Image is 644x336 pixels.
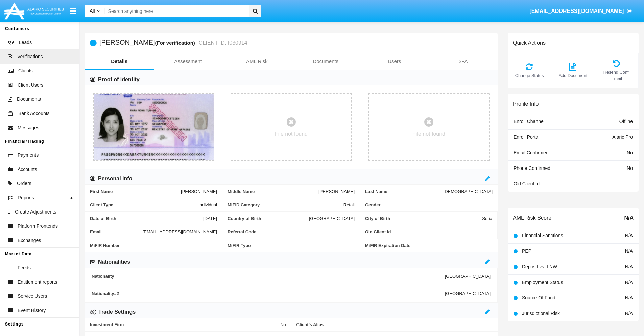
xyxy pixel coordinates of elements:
h6: Quick Actions [513,40,546,46]
span: Documents [17,96,41,103]
h6: Profile Info [513,100,539,107]
span: Offline [619,119,633,124]
span: Referral Code [228,229,355,234]
span: [GEOGRAPHIC_DATA] [445,291,491,296]
small: CLIENT ID: I030914 [197,40,247,46]
a: Assessment [154,53,223,69]
span: Investment Firm [90,322,280,327]
span: [EMAIL_ADDRESS][DOMAIN_NAME] [529,8,624,14]
a: Users [360,53,429,69]
span: Email Confirmed [514,150,548,155]
span: N/A [625,248,633,254]
h5: [PERSON_NAME] [99,39,247,47]
span: Gender [365,202,493,207]
span: Financial Sanctions [522,233,563,238]
span: Old Client Id [514,181,540,186]
span: N/A [625,233,633,238]
span: Middle Name [228,189,318,194]
span: MiFIR Type [228,243,355,248]
span: Accounts [18,166,37,173]
span: No [280,322,286,327]
span: PEP [522,248,531,254]
span: Sofia [482,216,492,221]
a: Documents [291,53,360,69]
span: N/A [625,279,633,285]
span: [GEOGRAPHIC_DATA] [445,274,491,279]
span: Feeds [18,264,31,271]
h6: Nationalities [98,258,130,266]
span: Change Status [511,72,548,79]
span: N/A [625,295,633,300]
span: Employment Status [522,279,563,285]
span: City of Birth [365,216,482,221]
span: Platform Frontends [18,223,58,230]
span: Alaric Pro [612,134,633,140]
span: Old Client Id [365,229,492,234]
a: Details [85,53,154,69]
span: First Name [90,189,181,194]
span: Jurisdictional Risk [522,311,560,316]
span: Nationality [92,274,445,279]
span: No [627,165,633,171]
span: MiFID Category [228,202,343,207]
span: Reports [18,194,34,201]
span: MiFIR Number [90,243,217,248]
a: 2FA [429,53,498,69]
span: Verifications [17,53,43,60]
span: Deposit vs. LNW [522,264,557,269]
span: Retail [343,202,355,207]
span: N/A [624,214,634,222]
h6: Trade Settings [98,308,136,316]
span: Email [90,229,143,234]
a: All [85,7,105,15]
span: Country of Birth [228,216,309,221]
span: Orders [17,180,31,187]
span: Client’s Alias [296,322,493,327]
h6: Personal info [98,175,132,182]
span: Last Name [365,189,444,194]
span: [PERSON_NAME] [318,189,355,194]
span: Client Users [18,82,43,89]
span: Enroll Portal [514,134,539,140]
span: Messages [18,124,39,131]
span: Event History [18,307,46,314]
span: Exchanges [18,237,41,244]
span: Add Document [555,72,591,79]
span: Phone Confirmed [514,165,550,171]
span: Payments [18,152,39,159]
span: [GEOGRAPHIC_DATA] [309,216,355,221]
span: [DATE] [203,216,217,221]
span: Individual [198,202,217,207]
h6: AML Risk Score [513,215,551,221]
span: Bank Accounts [18,110,50,117]
div: (For verification) [155,39,197,47]
h6: Proof of identity [98,76,140,83]
span: Service Users [18,293,47,300]
span: Clients [18,67,33,74]
span: [DEMOGRAPHIC_DATA] [444,189,493,194]
span: Leads [19,39,32,46]
span: All [90,8,95,14]
span: Enroll Channel [514,119,545,124]
span: Nationality #2 [92,291,445,296]
span: Client Type [90,202,198,207]
span: N/A [625,311,633,316]
span: MiFIR Expiration Date [365,243,493,248]
a: [EMAIL_ADDRESS][DOMAIN_NAME] [526,2,636,21]
span: [PERSON_NAME] [181,189,217,194]
span: Create Adjustments [15,208,56,216]
img: Logo image [3,1,65,21]
span: Date of Birth [90,216,203,221]
a: AML Risk [222,53,291,69]
span: N/A [625,264,633,269]
span: Entitlement reports [18,278,57,286]
span: No [627,150,633,155]
span: [EMAIL_ADDRESS][DOMAIN_NAME] [143,229,217,234]
span: Source Of Fund [522,295,555,300]
input: Search [105,5,247,17]
span: Resend Conf. Email [598,69,635,82]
